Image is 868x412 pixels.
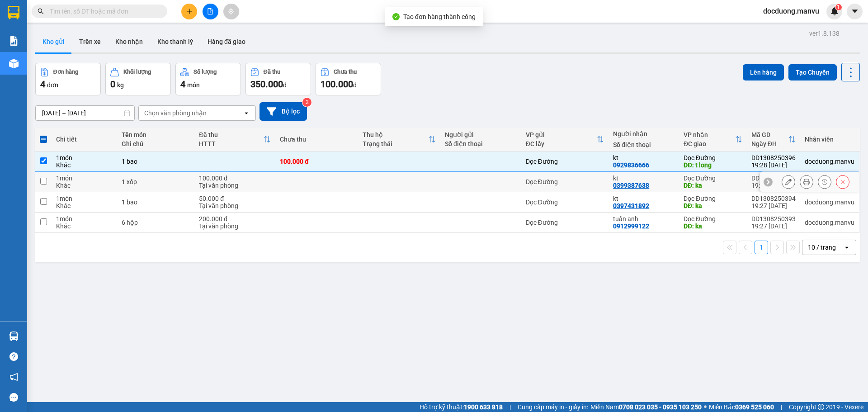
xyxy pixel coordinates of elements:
div: Người gửi [445,131,517,138]
div: ĐC giao [684,140,735,147]
div: Nhân viên [805,136,854,143]
button: file-add [203,4,218,19]
span: 4 [40,79,45,90]
div: docduong.manvu [805,158,854,165]
div: kt [613,195,675,202]
img: icon-new-feature [830,7,839,15]
div: Sửa đơn hàng [782,175,795,189]
button: Kho thanh lý [150,31,200,52]
span: aim [228,8,234,14]
div: DD1308250396 [751,154,796,161]
div: Dọc Đường [526,199,604,206]
button: Hàng đã giao [200,31,253,52]
img: solution-icon [9,36,19,46]
span: question-circle [9,352,18,361]
span: plus [186,8,193,14]
div: 1 món [56,215,113,223]
div: Tại văn phòng [199,182,271,189]
div: Chưa thu [334,69,357,75]
span: Hỗ trợ kỹ thuật: [420,402,503,412]
span: | [781,402,782,412]
div: Khối lượng [123,69,151,75]
div: Thu hộ [363,131,429,138]
div: 10 / trang [808,243,836,252]
button: 1 [755,241,768,254]
div: Khác [56,161,113,169]
span: kg [117,81,124,89]
div: DĐ: ka [684,202,742,209]
div: 1 món [56,154,113,161]
div: Dọc Đường [684,154,742,161]
button: Bộ lọc [259,102,307,121]
div: Ghi chú [122,140,190,147]
div: DĐ: ka [684,223,742,230]
div: 50.000 đ [199,195,271,202]
div: HTTT [199,140,264,147]
button: aim [223,4,239,19]
div: 0399387638 [613,182,649,189]
div: Dọc Đường [526,219,604,226]
th: Toggle SortBy [194,128,275,152]
div: tuấn anh [613,215,675,223]
span: 4 [180,79,185,90]
div: Ngày ĐH [751,140,788,147]
span: 1 [837,4,840,10]
span: Miền Nam [590,402,702,412]
div: kt [613,154,675,161]
button: Chưa thu100.000đ [316,63,381,95]
div: 6 hộp [122,219,190,226]
div: docduong.manvu [805,219,854,226]
div: Dọc Đường [526,158,604,165]
th: Toggle SortBy [679,128,747,152]
div: VP gửi [526,131,597,138]
span: check-circle [392,13,400,20]
div: DĐ: t long [684,161,742,169]
span: 350.000 [250,79,283,90]
button: plus [181,4,197,19]
span: 0 [110,79,115,90]
th: Toggle SortBy [521,128,609,152]
button: Kho gửi [35,31,72,52]
button: Kho nhận [108,31,150,52]
button: caret-down [847,4,863,19]
span: | [509,402,511,412]
div: 1 xốp [122,178,190,185]
div: 1 món [56,195,113,202]
span: Tạo đơn hàng thành công [403,13,476,20]
span: message [9,393,18,402]
span: Miền Bắc [709,402,774,412]
button: Trên xe [72,31,108,52]
button: Khối lượng0kg [105,63,171,95]
div: DD1308250393 [751,215,796,223]
strong: 0369 525 060 [735,403,774,411]
img: warehouse-icon [9,59,19,68]
strong: 1900 633 818 [464,403,503,411]
div: 19:27 [DATE] [751,202,796,209]
div: Khác [56,223,113,230]
div: Tên món [122,131,190,138]
div: 1 món [56,175,113,182]
div: Dọc Đường [684,195,742,202]
div: Người nhận [613,130,675,137]
button: Số lượng4món [175,63,241,95]
span: copyright [818,404,824,410]
span: đ [283,81,287,89]
img: logo-vxr [8,6,19,19]
div: 100.000 đ [199,175,271,182]
button: Đã thu350.000đ [245,63,311,95]
div: Dọc Đường [684,175,742,182]
div: Tại văn phòng [199,202,271,209]
div: 100.000 đ [280,158,353,165]
div: ĐC lấy [526,140,597,147]
div: Đơn hàng [53,69,78,75]
div: Tại văn phòng [199,223,271,230]
div: Dọc Đường [684,215,742,223]
div: Số điện thoại [613,141,675,148]
svg: open [243,109,250,117]
div: 0929836666 [613,161,649,169]
span: đ [353,81,357,89]
button: Tạo Chuyến [788,64,837,81]
button: Lên hàng [743,64,784,81]
div: Chưa thu [280,136,353,143]
th: Toggle SortBy [358,128,440,152]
